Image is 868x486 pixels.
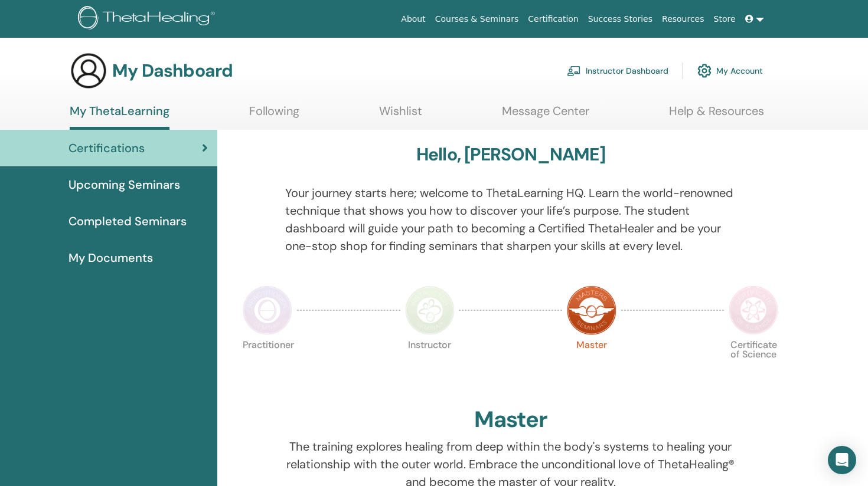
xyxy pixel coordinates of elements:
[697,61,712,81] img: cog.svg
[669,104,764,127] a: Help & Resources
[285,184,736,255] p: Your journey starts here; welcome to ThetaLearning HQ. Learn the world-renowned technique that sh...
[379,104,422,127] a: Wishlist
[567,65,581,76] img: chalkboard-teacher.svg
[474,406,547,434] h2: Master
[430,8,524,30] a: Courses & Seminars
[828,446,856,474] div: Open Intercom Messenger
[68,212,187,230] span: Completed Seminars
[68,139,145,157] span: Certifications
[416,144,605,165] h3: Hello, [PERSON_NAME]
[70,104,169,130] a: My ThetaLearning
[657,8,709,30] a: Resources
[729,340,778,390] p: Certificate of Science
[68,249,153,267] span: My Documents
[523,8,583,30] a: Certification
[70,52,107,90] img: generic-user-icon.jpg
[112,60,233,81] h3: My Dashboard
[68,176,180,193] span: Upcoming Seminars
[243,285,292,335] img: Practitioner
[396,8,430,30] a: About
[583,8,657,30] a: Success Stories
[502,104,589,127] a: Message Center
[567,58,668,84] a: Instructor Dashboard
[567,285,616,335] img: Master
[405,285,455,335] img: Instructor
[729,285,778,335] img: Certificate of Science
[249,104,299,127] a: Following
[243,340,292,390] p: Practitioner
[697,58,763,84] a: My Account
[567,340,616,390] p: Master
[405,340,455,390] p: Instructor
[78,6,219,32] img: logo.png
[709,8,740,30] a: Store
